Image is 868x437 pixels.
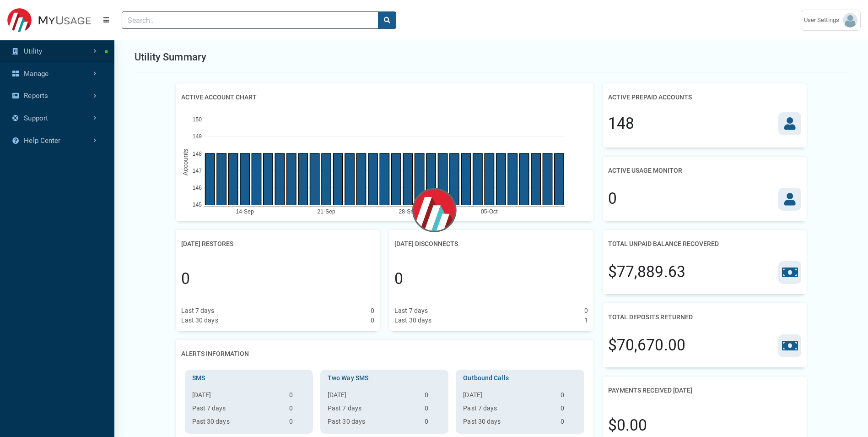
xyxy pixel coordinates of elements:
[98,12,114,28] button: Menu
[608,382,692,399] h2: Payments Received [DATE]
[421,404,445,417] td: 0
[608,414,647,437] div: $0.00
[608,309,693,326] h2: Total Deposits Returned
[181,268,190,290] div: 0
[608,235,719,252] h2: Total Unpaid Balance Recovered
[557,417,581,430] td: 0
[608,261,685,284] div: $77,889.63
[804,16,843,25] span: User Settings
[608,187,617,210] div: 0
[181,316,218,325] div: Last 30 days
[608,89,692,106] h2: Active Prepaid Accounts
[459,373,580,383] h3: Outbound Calls
[181,235,233,252] h2: [DATE] Restores
[394,306,428,316] div: Last 7 days
[324,390,421,404] th: [DATE]
[801,10,861,31] a: User Settings
[324,373,445,383] h3: Two Way SMS
[286,390,309,404] td: 0
[189,390,286,404] th: [DATE]
[608,112,634,135] div: 148
[189,417,286,430] th: Past 30 days
[286,417,309,430] td: 0
[459,417,556,430] th: Past 30 days
[378,11,396,29] button: search
[181,306,215,316] div: Last 7 days
[557,404,581,417] td: 0
[584,306,588,316] div: 0
[371,316,374,325] div: 0
[608,334,685,357] div: $70,670.00
[361,145,507,292] img: loader
[584,316,588,325] div: 1
[189,373,309,383] h3: SMS
[371,306,374,316] div: 0
[286,404,309,417] td: 0
[181,345,249,362] h2: Alerts Information
[181,89,257,106] h2: Active Account Chart
[7,8,91,33] img: ESITESTV3 Logo
[189,404,286,417] th: Past 7 days
[608,162,682,179] h2: Active Usage Monitor
[459,404,556,417] th: Past 7 days
[459,390,556,404] th: [DATE]
[394,316,431,325] div: Last 30 days
[421,417,445,430] td: 0
[135,49,207,65] h1: Utility Summary
[557,390,581,404] td: 0
[324,417,421,430] th: Past 30 days
[324,404,421,417] th: Past 7 days
[421,390,445,404] td: 0
[122,11,378,29] input: Search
